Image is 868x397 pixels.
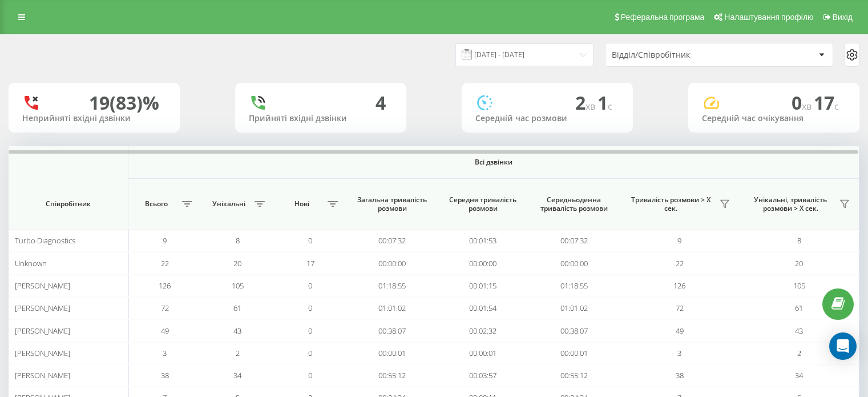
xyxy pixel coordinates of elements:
[677,235,681,246] span: 9
[347,342,438,364] td: 00:00:01
[677,348,681,358] span: 3
[347,230,438,252] td: 00:07:32
[347,252,438,274] td: 00:00:00
[528,297,619,319] td: 01:01:02
[528,342,619,364] td: 00:00:01
[829,332,857,360] div: Open Intercom Messenger
[528,252,619,274] td: 00:00:00
[814,90,839,115] span: 17
[528,364,619,387] td: 00:55:12
[161,370,169,380] span: 38
[233,370,241,380] span: 34
[233,303,241,313] span: 61
[15,258,47,268] span: Unknown
[161,303,169,313] span: 72
[134,199,178,208] span: Всього
[236,348,240,358] span: 2
[249,114,393,123] div: Прийняті вхідні дзвінки
[608,100,612,113] span: c
[797,348,801,358] span: 2
[306,258,314,268] span: 17
[163,348,167,358] span: 3
[376,92,386,114] div: 4
[347,319,438,342] td: 00:38:07
[833,13,853,22] span: Вихід
[795,370,803,380] span: 34
[15,370,70,380] span: [PERSON_NAME]
[621,13,705,22] span: Реферальна програма
[438,252,528,274] td: 00:00:00
[676,370,684,380] span: 38
[236,235,240,246] span: 8
[834,100,839,113] span: c
[676,303,684,313] span: 72
[438,342,528,364] td: 00:00:01
[438,364,528,387] td: 00:03:57
[15,348,70,358] span: [PERSON_NAME]
[15,326,70,336] span: [PERSON_NAME]
[538,195,609,213] span: Середньоденна тривалість розмови
[159,280,171,291] span: 126
[793,280,805,291] span: 105
[308,280,312,291] span: 0
[15,280,70,291] span: [PERSON_NAME]
[308,235,312,246] span: 0
[161,326,169,336] span: 49
[233,258,241,268] span: 20
[724,13,813,22] span: Налаштування профілю
[575,90,597,115] span: 2
[22,114,166,123] div: Неприйняті вхідні дзвінки
[586,100,597,113] span: хв
[802,100,814,113] span: хв
[797,235,801,246] span: 8
[15,235,75,246] span: Turbo Diagnostics
[795,258,803,268] span: 20
[347,364,438,387] td: 00:55:12
[597,90,612,115] span: 1
[15,303,70,313] span: [PERSON_NAME]
[232,280,244,291] span: 105
[308,326,312,336] span: 0
[475,114,619,123] div: Середній час розмови
[357,195,428,213] span: Загальна тривалість розмови
[438,297,528,319] td: 00:01:54
[673,280,685,291] span: 126
[89,92,159,114] div: 19 (83)%
[792,90,814,115] span: 0
[676,258,684,268] span: 22
[528,275,619,297] td: 01:18:55
[625,195,716,213] span: Тривалість розмови > Х сек.
[438,275,528,297] td: 00:01:15
[447,195,519,213] span: Середня тривалість розмови
[280,199,324,208] span: Нові
[163,235,167,246] span: 9
[19,199,116,208] span: Співробітник
[233,326,241,336] span: 43
[308,370,312,380] span: 0
[207,199,251,208] span: Унікальні
[795,326,803,336] span: 43
[676,326,684,336] span: 49
[347,297,438,319] td: 01:01:02
[438,230,528,252] td: 00:01:53
[745,195,836,213] span: Унікальні, тривалість розмови > Х сек.
[438,319,528,342] td: 00:02:32
[347,275,438,297] td: 01:18:55
[702,114,846,123] div: Середній час очікування
[161,258,169,268] span: 22
[308,348,312,358] span: 0
[308,303,312,313] span: 0
[795,303,803,313] span: 61
[612,50,748,60] div: Відділ/Співробітник
[170,158,817,167] span: Всі дзвінки
[528,230,619,252] td: 00:07:32
[528,319,619,342] td: 00:38:07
